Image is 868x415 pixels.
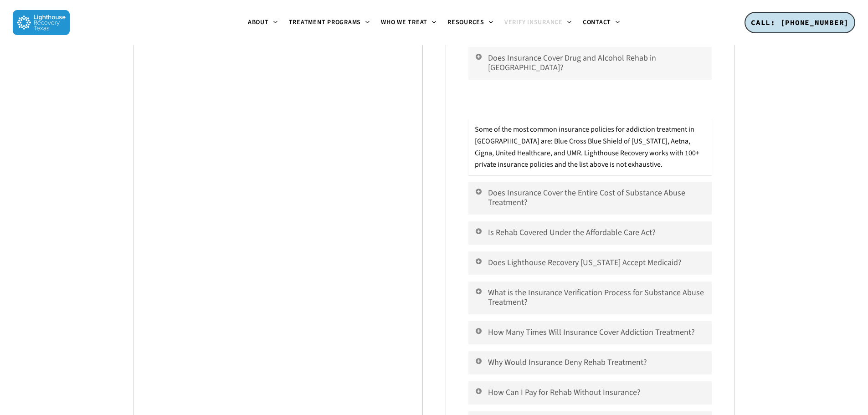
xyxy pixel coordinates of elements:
span: Treatment Programs [289,18,361,27]
a: Why Would Insurance Deny Rehab Treatment? [468,351,711,374]
a: Does Insurance Cover Drug and Alcohol Rehab in [GEOGRAPHIC_DATA]? [468,47,711,80]
span: About [248,18,269,27]
img: Lighthouse Recovery Texas [13,10,70,35]
span: CALL: [PHONE_NUMBER] [751,18,849,27]
a: Contact [577,19,626,26]
a: Who We Treat [375,19,442,26]
span: Verify Insurance [504,18,563,27]
a: What is the Insurance Verification Process for Substance Abuse Treatment? [468,282,711,314]
a: CALL: [PHONE_NUMBER] [745,12,855,34]
a: About [242,19,283,26]
span: Who We Treat [381,18,427,27]
p: Some of the most common insurance policies for addiction treatment in [GEOGRAPHIC_DATA] are: Blue... [475,124,705,170]
span: Resources [447,18,484,27]
span: Contact [583,18,611,27]
a: Treatment Programs [283,19,376,26]
a: Resources [442,19,499,26]
a: How Can I Pay for Rehab Without Insurance? [468,381,711,405]
a: Does Insurance Cover the Entire Cost of Substance Abuse Treatment? [468,182,711,215]
a: Is Rehab Covered Under the Affordable Care Act? [468,221,711,245]
a: What Types of Insurance Plans Cover Addiction Treatment in [GEOGRAPHIC_DATA]? [468,87,711,119]
a: How Many Times Will Insurance Cover Addiction Treatment? [468,321,711,344]
a: Does Lighthouse Recovery [US_STATE] Accept Medicaid? [468,251,711,275]
a: Verify Insurance [499,19,577,26]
